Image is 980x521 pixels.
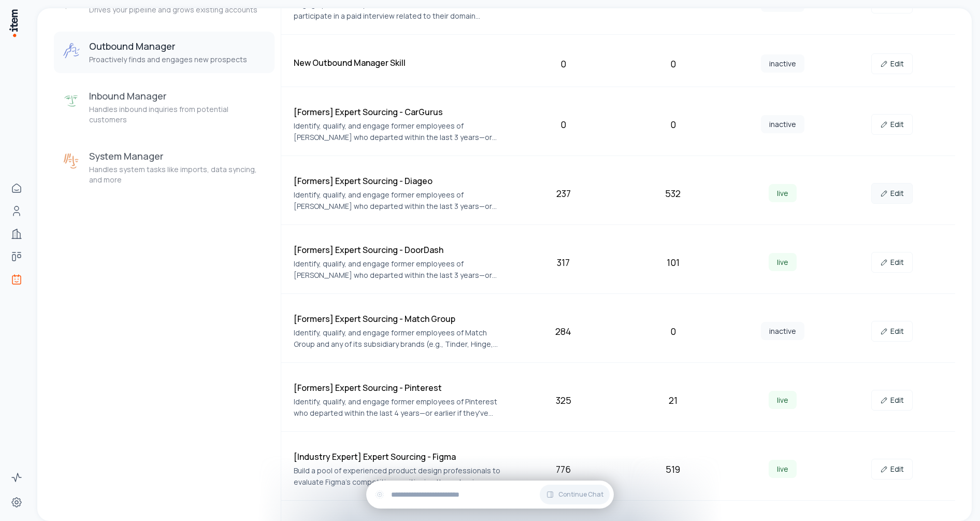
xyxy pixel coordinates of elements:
span: live [769,253,797,271]
span: live [769,391,797,409]
button: Inbound ManagerInbound ManagerHandles inbound inquiries from potential customers [54,81,275,133]
a: People [6,201,27,221]
a: Activity [6,467,27,488]
a: Edit [871,53,913,74]
div: 237 [513,186,614,201]
p: Handles system tasks like imports, data syncing, and more [89,164,266,185]
a: Home [6,178,27,199]
h4: [Formers] Expert Sourcing - Pinterest [294,382,505,394]
p: Proactively finds and engages new prospects [89,54,247,65]
div: 325 [513,393,614,407]
a: Edit [871,114,913,135]
h3: Outbound Manager [89,40,247,52]
h3: Inbound Manager [89,90,266,102]
a: Edit [871,390,913,411]
div: 0 [623,57,724,71]
button: Continue Chat [540,485,610,504]
p: Handles inbound inquiries from potential customers [89,104,266,125]
div: 0 [513,57,614,71]
p: Identify, qualify, and engage former employees of [PERSON_NAME] who departed within the last 3 ye... [294,258,505,281]
a: Edit [871,252,913,273]
p: Identify, qualify, and engage former employees of [PERSON_NAME] who departed within the last 3 ye... [294,120,505,143]
a: Companies [6,223,27,244]
h4: [Formers] Expert Sourcing - Match Group [294,313,505,325]
h3: System Manager [89,150,266,162]
img: Outbound Manager [62,42,81,61]
span: live [769,184,797,202]
div: 776 [513,462,614,476]
p: Identify, qualify, and engage former employees of [PERSON_NAME] who departed within the last 3 ye... [294,189,505,212]
a: Agents [6,269,27,290]
img: Item Brain Logo [8,8,19,38]
span: Continue Chat [558,490,603,499]
span: inactive [761,322,804,340]
button: System ManagerSystem ManagerHandles system tasks like imports, data syncing, and more [54,142,275,193]
div: 0 [623,324,724,339]
span: inactive [761,115,804,133]
div: 0 [513,117,614,132]
div: 519 [623,462,724,476]
img: Inbound Manager [62,92,81,110]
button: Outbound ManagerOutbound ManagerProactively finds and engages new prospects [54,32,275,73]
a: Edit [871,183,913,204]
h4: [Industry Expert] Expert Sourcing - Figma [294,450,505,463]
h4: [Formers] Expert Sourcing - DoorDash [294,244,505,256]
img: System Manager [62,152,81,171]
span: live [769,460,797,478]
a: Edit [871,459,913,480]
p: Drives your pipeline and grows existing accounts [89,5,257,15]
div: 317 [513,255,614,270]
p: Build a pool of experienced product design professionals to evaluate Figma's competitive position... [294,465,505,488]
a: Edit [871,321,913,342]
p: Identify, qualify, and engage former employees of Match Group and any of its subsidiary brands (e... [294,327,505,350]
h4: [Formers] Expert Sourcing - CarGurus [294,106,505,118]
div: 21 [623,393,724,407]
div: 101 [623,255,724,270]
a: Deals [6,246,27,267]
div: 532 [623,186,724,201]
div: 0 [623,117,724,132]
div: 284 [513,324,614,339]
span: inactive [761,54,804,73]
h4: [Formers] Expert Sourcing - Diageo [294,175,505,187]
h4: New Outbound Manager Skill [294,57,505,69]
p: Identify, qualify, and engage former employees of Pinterest who departed within the last 4 years—... [294,396,505,419]
a: Settings [6,492,27,513]
div: Continue Chat [366,481,614,509]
